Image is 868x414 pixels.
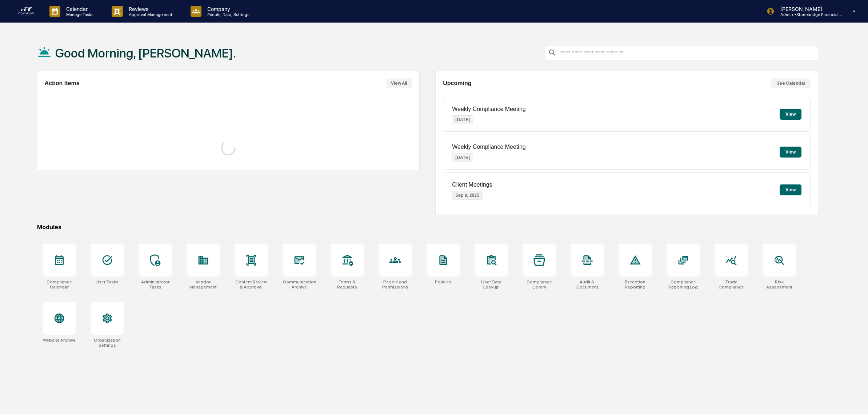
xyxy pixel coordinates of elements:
p: Client Meetings [452,182,492,188]
div: Forms & Requests [331,279,364,290]
div: People and Permissions [379,279,412,290]
h2: Action Items [45,80,80,87]
p: [PERSON_NAME] [775,6,842,12]
button: View [780,109,801,120]
div: Vendor Management [187,279,220,290]
h1: Good Morning, [PERSON_NAME]. [55,46,236,60]
button: View All [386,79,412,88]
div: Risk Assessment [763,279,796,290]
p: Calendar [60,6,97,12]
div: Exception Reporting [619,279,652,290]
div: Website Archive [43,338,76,343]
div: User Data Lookup [475,279,508,290]
div: Modules [37,224,818,231]
img: logo [17,5,35,17]
div: Audit & Document Logs [571,279,604,290]
p: Sep 9, 2025 [452,191,482,200]
p: [DATE] [452,115,473,124]
div: Trade Compliance [715,279,748,290]
p: Reviews [123,6,176,12]
h2: Upcoming [443,80,471,87]
div: Compliance Library [523,279,556,290]
p: Weekly Compliance Meeting [452,106,525,112]
button: View [780,147,801,158]
p: [DATE] [452,153,473,162]
div: User Tasks [96,279,119,284]
div: Compliance Calendar [43,279,76,290]
div: Administrator Tasks [139,279,172,290]
button: View [780,184,801,195]
p: Company [201,6,253,12]
p: Weekly Compliance Meeting [452,144,525,150]
div: Compliance Reporting Log [667,279,700,290]
p: Admin • Stonebridge Financial Group [775,12,842,17]
button: See Calendar [771,79,811,88]
div: Content Review & Approval [235,279,268,290]
p: People, Data, Settings [201,12,253,17]
div: Policies [435,279,452,284]
p: Manage Tasks [60,12,97,17]
div: Communications Archive [283,279,316,290]
div: Organization Settings [91,338,124,348]
p: Approval Management [123,12,176,17]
